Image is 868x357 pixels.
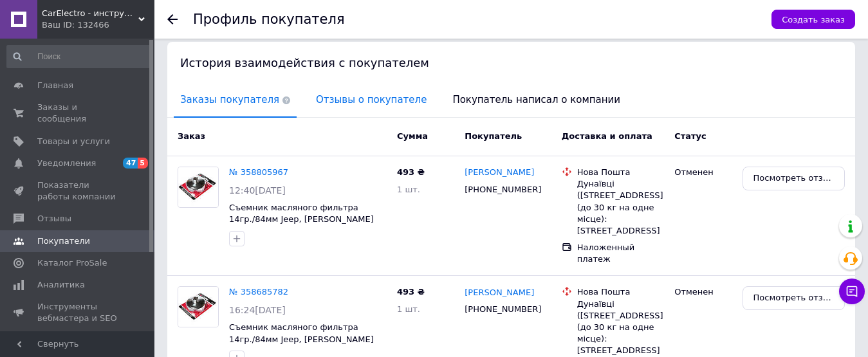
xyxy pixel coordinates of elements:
span: Заказы покупателя [174,84,297,116]
span: Уведомления [37,158,96,169]
span: 493 ₴ [397,287,425,297]
span: Доставка и оплата [562,131,652,141]
span: История взаимодействия с покупателем [180,56,429,69]
a: [PERSON_NAME] [465,167,534,179]
span: Создать заказ [782,15,845,24]
button: Чат с покупателем [839,279,865,304]
span: CarElectro - инструмент и оборудование для автосервиса [42,8,138,19]
img: Фото товару [178,167,218,207]
button: Посмотреть отзыв [743,286,845,310]
button: Посмотреть отзыв [743,167,845,190]
span: 5 [138,158,148,169]
span: Сумма [397,131,428,141]
span: Товары и услуги [37,136,110,147]
span: 1 шт. [397,304,420,314]
a: [PERSON_NAME] [465,287,534,299]
span: Главная [37,80,73,91]
button: Создать заказ [771,10,855,29]
span: Покупатели [37,235,90,247]
div: [PHONE_NUMBER] [462,181,541,198]
span: Заказ [178,131,205,141]
span: 12:40[DATE] [229,185,286,196]
div: Отменен [674,167,732,178]
span: Аналитика [37,279,85,291]
span: Покупатель написал о компании [446,84,627,116]
a: Фото товару [178,167,219,208]
div: Ваш ID: 132466 [42,19,154,31]
a: Съемник масляного фильтра 14гр./84мм Jeep, [PERSON_NAME] OM642 CDI [229,203,374,236]
div: Нова Пошта [577,167,665,178]
span: Отзывы о покупателе [309,84,433,116]
div: Вернуться назад [167,14,178,24]
span: Заказы и сообщения [37,102,119,125]
span: 493 ₴ [397,167,425,177]
h1: Профиль покупателя [193,12,345,27]
a: № 358805967 [229,167,288,177]
div: Дунаївці ([STREET_ADDRESS] (до 30 кг на одне місце): [STREET_ADDRESS] [577,298,665,357]
span: Посмотреть отзыв [753,292,835,304]
span: Статус [674,131,706,141]
img: Фото товару [178,287,218,327]
a: № 358685782 [229,287,288,297]
div: [PHONE_NUMBER] [462,301,541,318]
span: Покупатель [465,131,522,141]
span: 16:24[DATE] [229,305,286,315]
div: Наложенный платеж [577,242,665,265]
div: Дунаївці ([STREET_ADDRESS] (до 30 кг на одне місце): [STREET_ADDRESS] [577,178,665,237]
a: Фото товару [178,286,219,327]
a: Съемник масляного фильтра 14гр./84мм Jeep, [PERSON_NAME] OM642 CDI [229,322,374,356]
input: Поиск [6,45,152,68]
span: Каталог ProSale [37,257,107,269]
span: 47 [123,158,138,169]
span: Инструменты вебмастера и SEO [37,301,119,324]
span: Показатели работы компании [37,179,119,203]
div: Отменен [674,286,732,298]
span: 1 шт. [397,185,420,194]
div: Нова Пошта [577,286,665,298]
span: Посмотреть отзыв [753,172,835,185]
span: Отзывы [37,213,71,224]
